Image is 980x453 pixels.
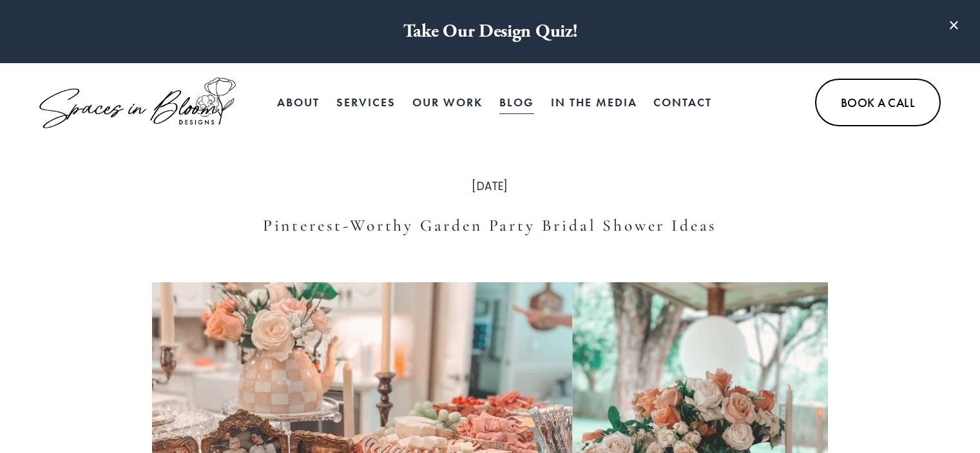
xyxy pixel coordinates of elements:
a: Contact [653,90,712,115]
a: folder dropdown [336,90,396,115]
span: [DATE] [472,178,508,194]
h1: Pinterest-Worthy Garden Party Bridal Shower Ideas [152,214,829,237]
a: Our Work [412,90,483,115]
a: About [277,90,320,115]
span: Services [336,91,396,115]
a: Blog [499,90,534,115]
a: In the Media [551,90,637,115]
img: Spaces in Bloom Designs [39,77,236,128]
a: Book A Call [815,79,941,127]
